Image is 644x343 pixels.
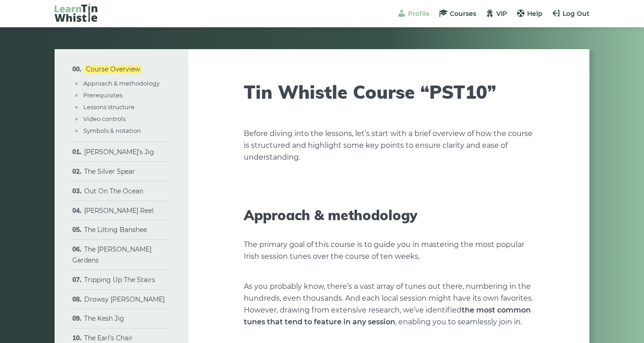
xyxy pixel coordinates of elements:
[485,10,507,18] a: VIP
[83,91,122,99] a: Prerequisites
[84,148,154,156] a: [PERSON_NAME]’s Jig
[83,127,141,134] a: Symbols & notation
[84,207,154,215] a: [PERSON_NAME] Reel
[244,207,534,223] h2: Approach & methodology
[84,226,147,234] a: The Lilting Banshee
[84,334,133,342] a: The Earl’s Chair
[83,115,126,122] a: Video controls
[84,276,155,284] a: Tripping Up The Stairs
[84,167,135,176] a: The Silver Spear
[84,65,142,73] a: Course Overview
[450,10,476,18] span: Courses
[55,4,97,22] img: LearnTinWhistle.com
[496,10,507,18] span: VIP
[83,80,160,87] a: Approach & methodology
[83,103,135,111] a: Lessons structure
[84,295,165,303] a: Drowsy [PERSON_NAME]
[244,239,534,262] p: The primary goal of this course is to guide you in mastering the most popular Irish session tunes...
[244,281,534,328] p: As you probably know, there’s a vast array of tunes out there, numbering in the hundreds, even th...
[552,10,589,18] a: Log Out
[397,10,430,18] a: Profile
[84,187,143,195] a: Out On The Ocean
[439,10,476,18] a: Courses
[516,10,543,18] a: Help
[408,10,430,18] span: Profile
[527,10,543,18] span: Help
[244,81,534,103] h1: Tin Whistle Course “PST10”
[563,10,589,18] span: Log Out
[72,245,151,264] a: The [PERSON_NAME] Gardens
[244,128,534,163] p: Before diving into the lessons, let’s start with a brief overview of how the course is structured...
[84,314,124,323] a: The Kesh Jig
